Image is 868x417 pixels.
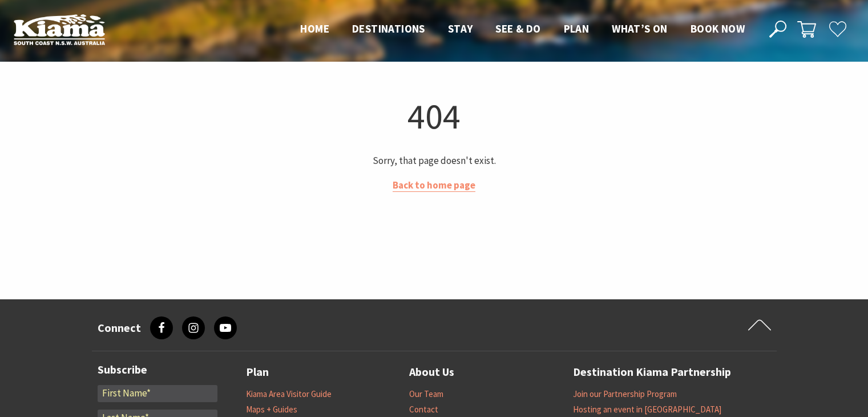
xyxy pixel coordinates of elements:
span: Destinations [352,22,425,35]
span: Stay [448,22,473,35]
a: Hosting an event in [GEOGRAPHIC_DATA] [573,404,721,415]
a: Contact [409,404,438,415]
span: See & Do [495,22,540,35]
nav: Main Menu [289,20,756,39]
a: Kiama Area Visitor Guide [246,388,332,400]
h3: Subscribe [98,363,217,376]
span: Book now [691,22,745,35]
img: Kiama Logo [14,14,105,45]
a: Maps + Guides [246,404,297,415]
a: Back to home page [393,179,475,192]
a: Plan [246,363,269,382]
h3: Connect [98,321,141,335]
a: Destination Kiama Partnership [573,363,731,382]
a: Join our Partnership Program [573,388,677,400]
h1: 404 [96,93,772,139]
input: First Name* [98,385,217,402]
a: Our Team [409,388,443,400]
a: About Us [409,363,454,382]
span: Plan [564,22,590,35]
p: Sorry, that page doesn't exist. [96,153,772,169]
span: Home [300,22,329,35]
span: What’s On [612,22,668,35]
